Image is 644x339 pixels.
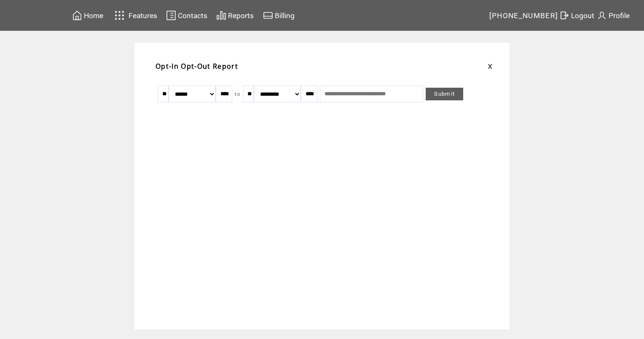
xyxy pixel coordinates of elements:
[609,11,630,20] span: Profile
[165,9,209,22] a: Contacts
[275,11,295,20] span: Billing
[84,11,103,20] span: Home
[263,10,273,21] img: creidtcard.svg
[216,10,226,21] img: chart.svg
[111,7,158,24] a: Features
[489,11,558,20] span: [PHONE_NUMBER]
[262,9,296,22] a: Billing
[112,8,127,22] img: features.svg
[558,9,596,22] a: Logout
[596,9,631,22] a: Profile
[426,88,463,100] a: Submit
[228,11,254,20] span: Reports
[129,11,157,20] span: Features
[235,91,240,97] span: to
[559,10,569,21] img: exit.svg
[71,9,105,22] a: Home
[166,10,176,21] img: contacts.svg
[571,11,594,20] span: Logout
[215,9,255,22] a: Reports
[178,11,207,20] span: Contacts
[597,10,607,21] img: profile.svg
[72,10,82,21] img: home.svg
[156,62,238,71] span: Opt-In Opt-Out Report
